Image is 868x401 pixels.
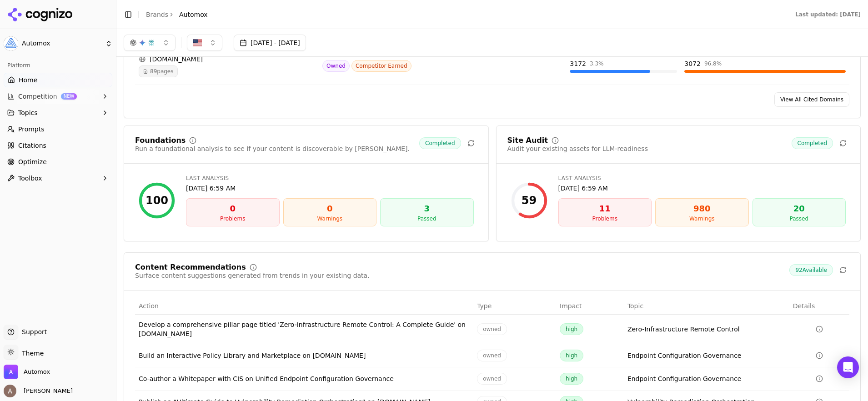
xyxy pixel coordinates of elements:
[477,323,507,335] span: owned
[139,55,315,64] div: [DOMAIN_NAME]
[704,60,722,67] div: 96.8 %
[4,385,73,397] button: Open user button
[146,193,168,208] div: 100
[287,202,373,215] div: 0
[837,356,859,378] div: Open Intercom Messenger
[560,301,620,311] div: Impact
[795,11,861,18] div: Last updated: [DATE]
[477,350,507,361] span: owned
[351,60,411,72] span: Competitor Earned
[186,184,474,193] div: [DATE] 6:59 AM
[789,264,833,276] span: 92 Available
[18,327,47,336] span: Support
[522,193,537,208] div: 59
[4,105,112,120] button: Topics
[570,59,586,68] div: 3172
[659,202,745,215] div: 980
[322,60,350,72] span: Owned
[627,374,742,383] a: Endpoint Configuration Governance
[234,35,306,51] button: [DATE] - [DATE]
[139,320,470,338] div: Develop a comprehensive pillar page titled 'Zero-Infrastructure Remote Control: A Complete Guide'...
[684,59,701,68] div: 3072
[4,58,112,73] div: Platform
[139,301,470,311] div: Action
[135,144,410,153] div: Run a foundational analysis to see if your content is discoverable by [PERSON_NAME].
[419,137,461,149] span: Completed
[562,202,648,215] div: 11
[20,387,73,395] span: [PERSON_NAME]
[18,157,47,166] span: Optimize
[792,137,833,149] span: Completed
[560,350,583,361] span: high
[4,138,112,153] a: Citations
[4,365,18,379] img: Automox
[139,351,470,360] div: Build an Interactive Policy Library and Marketplace on [DOMAIN_NAME]
[627,351,742,360] a: Endpoint Configuration Governance
[4,122,112,136] a: Prompts
[774,92,849,107] a: View All Cited Domains
[135,264,246,271] div: Content Recommendations
[562,215,648,222] div: Problems
[384,202,470,215] div: 3
[558,184,846,193] div: [DATE] 6:59 AM
[287,215,373,222] div: Warnings
[18,350,44,357] span: Theme
[477,373,507,385] span: owned
[4,36,18,51] img: Automox
[19,75,37,85] span: Home
[22,40,101,48] span: Automox
[4,385,16,397] img: Amy Harrison
[507,137,548,144] div: Site Audit
[18,174,42,183] span: Toolbox
[139,65,178,77] span: 89 pages
[4,73,112,87] a: Home
[560,323,583,335] span: high
[179,10,208,19] span: Automox
[558,175,846,182] div: Last Analysis
[61,93,77,100] span: NEW
[627,301,786,311] div: Topic
[590,60,604,67] div: 3.3 %
[627,325,740,334] a: Zero-Infrastructure Remote Control
[757,202,842,215] div: 20
[190,215,276,222] div: Problems
[186,175,474,182] div: Last Analysis
[4,155,112,169] a: Optimize
[560,373,583,385] span: high
[18,108,38,117] span: Topics
[793,301,846,311] div: Details
[18,125,45,134] span: Prompts
[4,365,50,379] button: Open organization switcher
[146,11,168,18] a: Brands
[135,271,370,280] div: Surface content suggestions generated from trends in your existing data.
[757,215,842,222] div: Passed
[4,171,112,185] button: Toolbox
[384,215,470,222] div: Passed
[4,89,112,104] button: CompetitionNEW
[139,374,470,383] div: Co-author a Whitepaper with CIS on Unified Endpoint Configuration Governance
[190,202,276,215] div: 0
[477,301,552,311] div: Type
[18,141,46,150] span: Citations
[193,38,202,47] img: US
[146,10,208,19] nav: breadcrumb
[24,368,50,376] span: Automox
[135,137,186,144] div: Foundations
[659,215,745,222] div: Warnings
[18,92,57,101] span: Competition
[507,144,648,153] div: Audit your existing assets for LLM-readiness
